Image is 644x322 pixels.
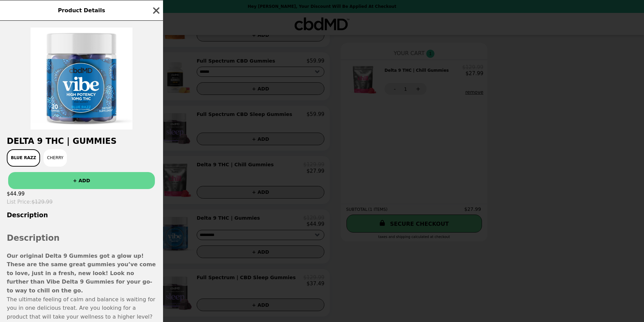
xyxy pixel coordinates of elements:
[7,253,156,294] span: Our original Delta 9 Gummies got a glow up! These are the same great gummies you’ve come to love,...
[31,28,132,130] img: Blue Razz
[43,149,67,167] button: Cherry
[58,7,105,14] span: Product Details
[32,199,53,205] span: $129.99
[7,232,156,244] h2: Description
[7,149,40,167] button: Blue Razz
[8,172,155,189] button: + ADD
